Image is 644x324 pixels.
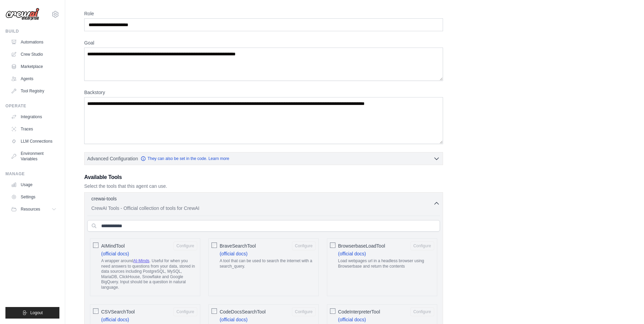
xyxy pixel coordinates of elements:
img: Logo [5,8,39,21]
a: Usage [8,179,59,190]
a: Marketplace [8,61,59,72]
a: LLM Connections [8,136,59,147]
p: Select the tools that this agent can use. [84,183,443,190]
a: Traces [8,124,59,134]
span: AIMindTool [101,242,125,249]
p: A wrapper around . Useful for when you need answers to questions from your data, stored in data s... [101,258,197,290]
p: Load webpages url in a headless browser using Browserbase and return the contents [338,258,434,269]
a: Settings [8,192,59,202]
a: (official docs) [220,251,247,256]
span: BrowserbaseLoadTool [338,242,385,249]
a: (official docs) [220,317,247,322]
button: AIMindTool (official docs) A wrapper aroundAI-Minds. Useful for when you need answers to question... [173,241,197,250]
span: Resources [21,206,40,212]
span: Logout [30,310,43,316]
div: Manage [5,171,59,177]
a: (official docs) [101,251,129,256]
a: Crew Studio [8,49,59,60]
button: CodeInterpreterTool (official docs) Interprets Python3 code strings with a final print statement. [410,307,434,316]
span: BraveSearchTool [220,242,256,249]
a: (official docs) [101,317,129,322]
button: crewai-tools CrewAI Tools - Official collection of tools for CrewAI [87,195,440,212]
label: Role [84,10,443,17]
a: (official docs) [338,317,366,322]
button: CSVSearchTool (official docs) A tool that can be used to semantic search a query from a CSV's con... [173,307,197,316]
span: CSVSearchTool [101,308,135,315]
a: Tool Registry [8,86,59,96]
a: They can also be set in the code. Learn more [141,156,229,161]
h3: Available Tools [84,173,443,181]
button: CodeDocsSearchTool (official docs) A tool that can be used to semantic search a query from a Code... [292,307,316,316]
a: Automations [8,37,59,48]
a: Agents [8,73,59,84]
p: crewai-tools [91,195,117,202]
label: Backstory [84,89,443,96]
label: Goal [84,39,443,46]
div: Operate [5,103,59,109]
p: A tool that can be used to search the internet with a search_query. [220,258,316,269]
button: Resources [8,204,59,215]
a: Environment Variables [8,148,59,164]
span: CodeInterpreterTool [338,308,380,315]
span: Advanced Configuration [87,155,138,162]
button: Advanced Configuration They can also be set in the code. Learn more [85,152,443,165]
div: Build [5,29,59,34]
p: CrewAI Tools - Official collection of tools for CrewAI [91,205,433,212]
span: CodeDocsSearchTool [220,308,265,315]
button: BraveSearchTool (official docs) A tool that can be used to search the internet with a search_query. [292,241,316,250]
a: AI-Minds [133,258,149,263]
button: Logout [5,307,59,319]
a: Integrations [8,111,59,122]
button: BrowserbaseLoadTool (official docs) Load webpages url in a headless browser using Browserbase and... [410,241,434,250]
a: (official docs) [338,251,366,256]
